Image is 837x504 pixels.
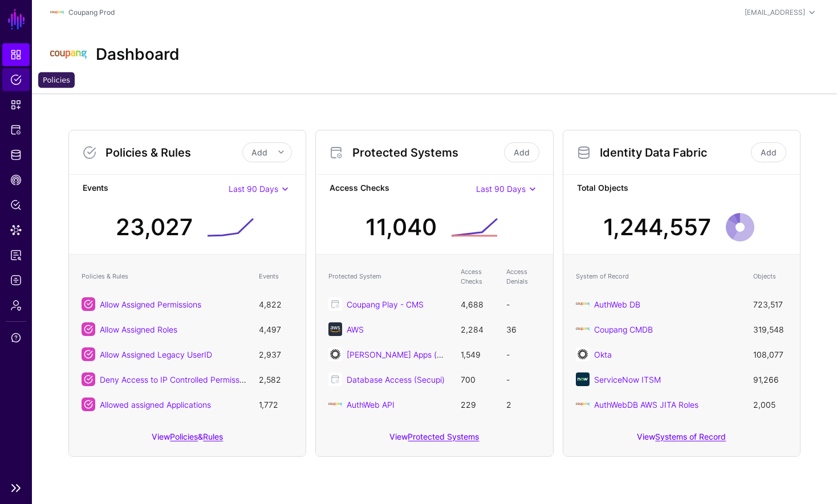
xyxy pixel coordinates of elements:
[365,210,437,244] div: 11,040
[2,118,30,141] a: Protected Systems
[570,261,747,292] th: System of Record
[69,424,306,456] div: View &
[747,317,793,342] td: 319,548
[251,147,267,157] span: Add
[10,199,22,211] span: Policy Lens
[455,367,501,392] td: 700
[10,124,22,136] span: Protected Systems
[347,325,364,334] a: AWS
[594,300,640,309] a: AuthWeb DB
[594,325,653,334] a: Coupang CMDB
[2,144,30,166] a: Identity Data Fabric
[576,398,590,411] img: svg+xml;base64,PHN2ZyBpZD0iTG9nbyIgeG1sbnM9Imh0dHA6Ly93d3cudzMub3JnLzIwMDAvc3ZnIiB3aWR0aD0iMTIxLj...
[2,169,30,191] a: CAEP Hub
[10,99,22,110] span: Snippets
[347,400,395,409] a: AuthWeb API
[328,347,342,361] img: svg+xml;base64,PHN2ZyB3aWR0aD0iNjQiIGhlaWdodD0iNjQiIHZpZXdCb3g9IjAgMCA2NCA2NCIgZmlsbD0ibm9uZSIgeG...
[2,219,30,241] a: Data Lens
[253,392,299,417] td: 1,772
[747,392,793,417] td: 2,005
[576,322,590,336] img: svg+xml;base64,PHN2ZyBpZD0iTG9nbyIgeG1sbnM9Imh0dHA6Ly93d3cudzMub3JnLzIwMDAvc3ZnIiB3aWR0aD0iMTIxLj...
[347,300,424,309] a: Coupang Play - CMS
[2,93,30,116] a: Snippets
[2,269,30,292] a: Logs
[576,347,590,361] img: svg+xml;base64,PHN2ZyB3aWR0aD0iNjQiIGhlaWdodD0iNjQiIHZpZXdCb3g9IjAgMCA2NCA2NCIgZmlsbD0ibm9uZSIgeG...
[100,325,177,334] a: Allow Assigned Roles
[2,68,30,91] a: Policies
[408,432,479,441] a: Protected Systems
[116,210,193,244] div: 23,027
[68,8,115,17] a: Coupang Prod
[105,146,242,159] h3: Policies & Rules
[10,74,22,85] span: Policies
[2,294,30,317] a: Admin
[576,297,590,311] img: svg+xml;base64,PHN2ZyBpZD0iTG9nbyIgeG1sbnM9Imh0dHA6Ly93d3cudzMub3JnLzIwMDAvc3ZnIiB3aWR0aD0iMTIxLj...
[476,184,526,194] span: Last 90 Days
[504,142,539,162] a: Add
[455,317,501,342] td: 2,284
[501,317,546,342] td: 36
[253,292,299,317] td: 4,822
[347,350,512,359] a: [PERSON_NAME] Apps (with Legacy UserID)
[328,398,342,411] img: svg+xml;base64,PHN2ZyBpZD0iTG9nbyIgeG1sbnM9Imh0dHA6Ly93d3cudzMub3JnLzIwMDAvc3ZnIiB3aWR0aD0iMTIxLj...
[747,342,793,367] td: 108,077
[7,7,26,32] a: SGNL
[603,210,711,244] div: 1,244,557
[600,146,749,159] h3: Identity Data Fabric
[2,194,30,216] a: Policy Lens
[328,322,342,336] img: svg+xml;base64,PHN2ZyB3aWR0aD0iNjQiIGhlaWdodD0iNjQiIHZpZXdCb3g9IjAgMCA2NCA2NCIgZmlsbD0ibm9uZSIgeG...
[501,392,546,417] td: 2
[655,432,726,441] a: Systems of Record
[253,261,299,292] th: Events
[50,36,87,73] img: svg+xml;base64,PHN2ZyBpZD0iTG9nbyIgeG1sbnM9Imh0dHA6Ly93d3cudzMub3JnLzIwMDAvc3ZnIiB3aWR0aD0iMTIxLj...
[253,367,299,392] td: 2,582
[10,149,22,161] span: Identity Data Fabric
[594,400,698,409] a: AuthWebDB AWS JITA Roles
[455,392,501,417] td: 229
[76,261,253,292] th: Policies & Rules
[747,292,793,317] td: 723,517
[203,432,223,441] a: Rules
[100,400,211,409] a: Allowed assigned Applications
[501,367,546,392] td: -
[751,142,786,162] a: Add
[83,182,229,196] strong: Events
[2,244,30,267] a: Access Reporting
[352,146,501,159] h3: Protected Systems
[253,342,299,367] td: 2,937
[10,224,22,236] span: Data Lens
[100,350,212,359] a: Allow Assigned Legacy UserID
[10,274,22,286] span: Logs
[455,261,501,292] th: Access Checks
[323,261,454,292] th: Protected System
[50,6,64,19] img: svg+xml;base64,PHN2ZyBpZD0iTG9nbyIgeG1sbnM9Imh0dHA6Ly93d3cudzMub3JnLzIwMDAvc3ZnIiB3aWR0aD0iMTIxLj...
[330,182,476,196] strong: Access Checks
[10,249,22,261] span: Access Reporting
[745,7,805,18] div: [EMAIL_ADDRESS]
[10,300,22,311] span: Admin
[501,261,546,292] th: Access Denials
[100,375,282,384] a: Deny Access to IP Controlled Permissions off VDI
[38,72,75,88] div: Policies
[347,375,445,384] a: Database Access (Secupi)
[10,332,22,343] span: Support
[501,292,546,317] td: -
[747,261,793,292] th: Objects
[229,184,278,194] span: Last 90 Days
[576,372,590,386] img: svg+xml;base64,PHN2ZyB3aWR0aD0iNjQiIGhlaWdodD0iNjQiIHZpZXdCb3g9IjAgMCA2NCA2NCIgZmlsbD0ibm9uZSIgeG...
[253,317,299,342] td: 4,497
[96,45,180,64] h2: Dashboard
[594,350,612,359] a: Okta
[170,432,198,441] a: Policies
[501,342,546,367] td: -
[594,375,661,384] a: ServiceNow ITSM
[577,182,786,196] strong: Total Objects
[10,174,22,186] span: CAEP Hub
[455,292,501,317] td: 4,688
[2,43,30,66] a: Dashboard
[10,49,22,60] span: Dashboard
[316,424,552,456] div: View
[100,300,201,309] a: Allow Assigned Permissions
[455,342,501,367] td: 1,549
[747,367,793,392] td: 91,266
